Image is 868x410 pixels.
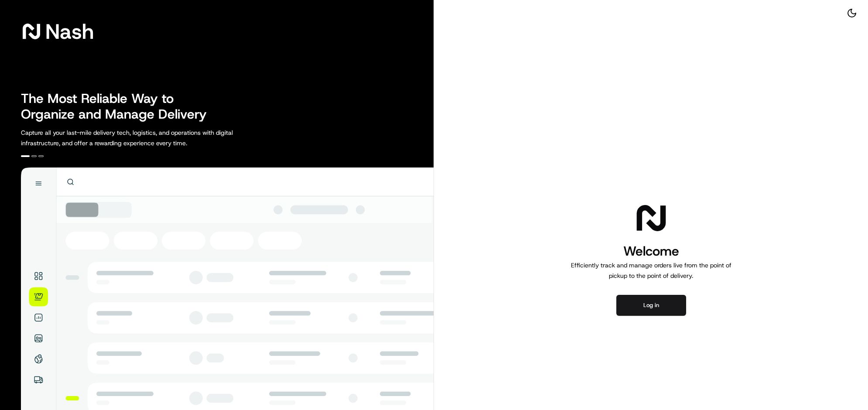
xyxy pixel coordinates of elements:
h1: Welcome [567,243,735,260]
h2: The Most Reliable Way to Organize and Manage Delivery [21,91,216,122]
button: Log in [616,295,686,316]
span: Nash [45,23,94,40]
p: Efficiently track and manage orders live from the point of pickup to the point of delivery. [567,260,735,281]
p: Capture all your last-mile delivery tech, logistics, and operations with digital infrastructure, ... [21,127,272,148]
